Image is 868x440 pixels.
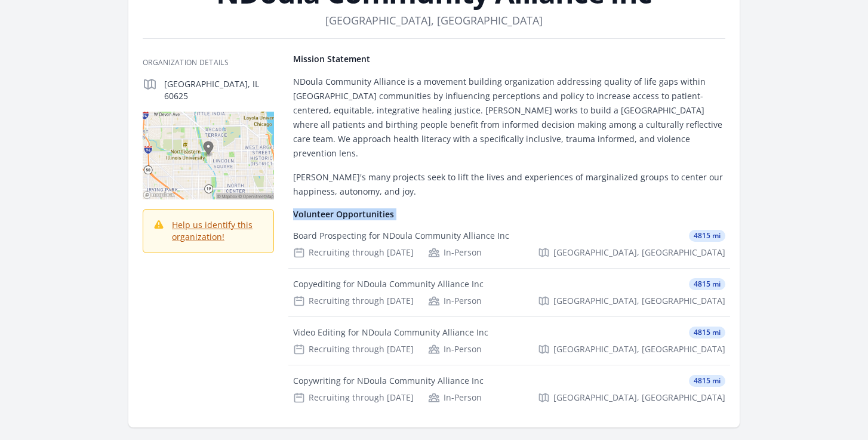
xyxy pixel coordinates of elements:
a: Copyediting for NDoula Community Alliance Inc 4815 mi Recruiting through [DATE] In-Person [GEOGRA... [288,269,730,316]
div: Video Editing for NDoula Community Alliance Inc [293,327,488,339]
span: 4815 mi [689,327,725,339]
div: In-Person [428,343,482,355]
span: [GEOGRAPHIC_DATA], [GEOGRAPHIC_DATA] [553,343,725,355]
a: Help us identify this organization! [172,219,253,242]
a: Copywriting for NDoula Community Alliance Inc 4815 mi Recruiting through [DATE] In-Person [GEOGRA... [288,365,730,413]
p: [PERSON_NAME]'s many projects seek to lift the lives and experiences of marginalized groups to ce... [293,170,725,199]
p: NDoula Community Alliance is a movement building organization addressing quality of life gaps wit... [293,75,725,161]
div: In-Person [428,295,482,307]
a: Video Editing for NDoula Community Alliance Inc 4815 mi Recruiting through [DATE] In-Person [GEOG... [288,317,730,365]
span: [GEOGRAPHIC_DATA], [GEOGRAPHIC_DATA] [553,392,725,404]
div: In-Person [428,247,482,259]
div: Copywriting for NDoula Community Alliance Inc [293,375,484,387]
dd: [GEOGRAPHIC_DATA], [GEOGRAPHIC_DATA] [325,12,543,29]
a: Board Prospecting for NDoula Community Alliance Inc 4815 mi Recruiting through [DATE] In-Person [... [288,220,730,268]
p: [GEOGRAPHIC_DATA], IL 60625 [164,78,274,102]
div: Recruiting through [DATE] [293,343,414,355]
div: Copyediting for NDoula Community Alliance Inc [293,278,484,290]
div: In-Person [428,392,482,404]
span: 4815 mi [689,375,725,387]
span: [GEOGRAPHIC_DATA], [GEOGRAPHIC_DATA] [553,295,725,307]
h3: Organization Details [143,58,274,67]
h4: Mission Statement [293,53,725,65]
span: [GEOGRAPHIC_DATA], [GEOGRAPHIC_DATA] [553,247,725,259]
div: Recruiting through [DATE] [293,247,414,259]
div: Recruiting through [DATE] [293,295,414,307]
div: Recruiting through [DATE] [293,392,414,404]
span: 4815 mi [689,278,725,290]
h4: Volunteer Opportunities [293,208,725,220]
img: Map [143,112,274,199]
div: Board Prospecting for NDoula Community Alliance Inc [293,230,509,242]
span: 4815 mi [689,230,725,242]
